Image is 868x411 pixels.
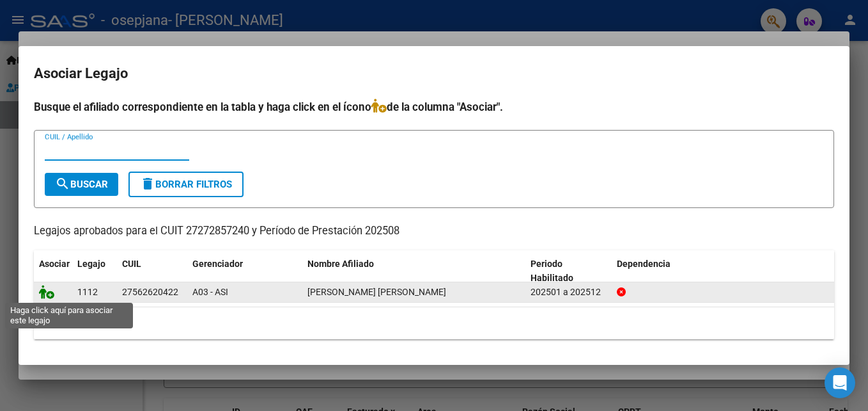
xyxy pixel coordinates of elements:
[77,259,105,269] span: Legajo
[122,259,141,269] span: CUIL
[122,285,178,300] div: 27562620422
[128,172,244,197] button: Borrar Filtros
[117,250,187,293] datatable-header-cell: CUIL
[34,307,834,339] div: 1 registros
[55,179,108,190] span: Buscar
[307,259,374,269] span: Nombre Afiliado
[55,176,70,191] mat-icon: search
[531,259,573,284] span: Periodo Habilitado
[45,173,118,196] button: Buscar
[302,250,525,293] datatable-header-cell: Nombre Afiliado
[192,259,243,269] span: Gerenciador
[72,250,117,293] datatable-header-cell: Legajo
[825,367,855,398] div: Open Intercom Messenger
[140,176,155,191] mat-icon: delete
[525,250,612,293] datatable-header-cell: Periodo Habilitado
[140,179,232,190] span: Borrar Filtros
[77,287,98,297] span: 1112
[34,250,72,293] datatable-header-cell: Asociar
[612,250,835,293] datatable-header-cell: Dependencia
[34,223,834,239] p: Legajos aprobados para el CUIT 27272857240 y Período de Prestación 202508
[34,61,834,86] h2: Asociar Legajo
[307,287,446,297] span: VARELA CATALINA AILIN
[34,99,834,115] h4: Busque el afiliado correspondiente en la tabla y haga click en el ícono de la columna "Asociar".
[187,250,302,293] datatable-header-cell: Gerenciador
[39,259,70,269] span: Asociar
[192,287,228,297] span: A03 - ASI
[531,285,607,300] div: 202501 a 202512
[617,259,670,269] span: Dependencia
